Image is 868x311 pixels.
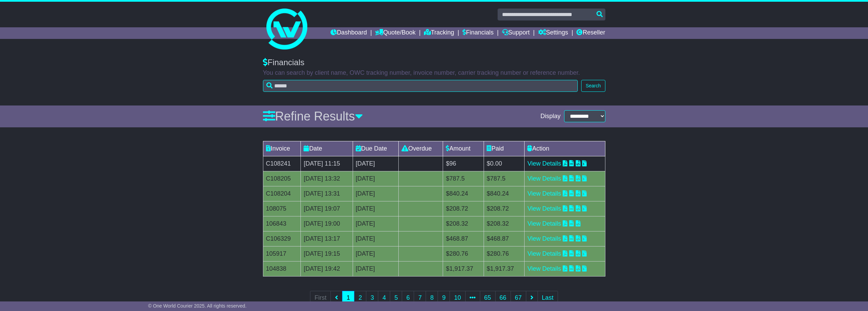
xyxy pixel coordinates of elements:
[443,186,484,201] td: $840.24
[263,141,301,156] td: Invoice
[342,291,354,305] a: 1
[301,141,353,156] td: Date
[263,69,605,77] p: You can search by client name, OWC tracking number, invoice number, carrier tracking number or re...
[576,27,605,39] a: Reseller
[462,27,494,39] a: Financials
[263,201,301,216] td: 108075
[263,58,605,68] div: Financials
[378,291,390,305] a: 4
[527,250,561,257] a: View Details
[525,141,605,156] td: Action
[301,216,353,231] td: [DATE] 19:00
[426,291,438,305] a: 8
[354,291,366,305] a: 2
[398,141,443,156] td: Overdue
[484,231,524,246] td: $468.87
[263,109,363,123] a: Refine Results
[581,80,605,92] button: Search
[402,291,414,305] a: 6
[538,291,558,305] a: Last
[540,113,560,120] span: Display
[353,246,398,261] td: [DATE]
[527,175,561,182] a: View Details
[443,201,484,216] td: $208.72
[527,235,561,242] a: View Details
[148,303,247,309] span: © One World Courier 2025. All rights reserved.
[527,205,561,212] a: View Details
[443,141,484,156] td: Amount
[301,261,353,276] td: [DATE] 19:42
[353,231,398,246] td: [DATE]
[511,291,526,305] a: 67
[263,261,301,276] td: 104838
[301,171,353,186] td: [DATE] 13:32
[443,171,484,186] td: $787.5
[527,160,561,167] a: View Details
[484,216,524,231] td: $208.32
[263,216,301,231] td: 106843
[495,291,511,305] a: 66
[263,186,301,201] td: C108204
[424,27,454,39] a: Tracking
[263,246,301,261] td: 105917
[443,216,484,231] td: $208.32
[502,27,530,39] a: Support
[366,291,378,305] a: 3
[450,291,465,305] a: 10
[527,265,561,272] a: View Details
[330,27,367,39] a: Dashboard
[484,171,524,186] td: $787.5
[301,246,353,261] td: [DATE] 19:15
[438,291,450,305] a: 9
[263,171,301,186] td: C108205
[538,27,568,39] a: Settings
[353,171,398,186] td: [DATE]
[353,201,398,216] td: [DATE]
[527,190,561,197] a: View Details
[263,156,301,171] td: C108241
[353,186,398,201] td: [DATE]
[480,291,496,305] a: 65
[353,261,398,276] td: [DATE]
[484,156,524,171] td: $0.00
[301,201,353,216] td: [DATE] 19:07
[484,261,524,276] td: $1,917.37
[353,156,398,171] td: [DATE]
[353,141,398,156] td: Due Date
[301,156,353,171] td: [DATE] 11:15
[484,186,524,201] td: $840.24
[301,186,353,201] td: [DATE] 13:31
[301,231,353,246] td: [DATE] 13:17
[484,141,524,156] td: Paid
[390,291,402,305] a: 5
[443,261,484,276] td: $1,917.37
[375,27,415,39] a: Quote/Book
[443,246,484,261] td: $280.76
[443,231,484,246] td: $468.87
[527,220,561,227] a: View Details
[443,156,484,171] td: $96
[353,216,398,231] td: [DATE]
[484,201,524,216] td: $208.72
[414,291,426,305] a: 7
[484,246,524,261] td: $280.76
[263,231,301,246] td: C106329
